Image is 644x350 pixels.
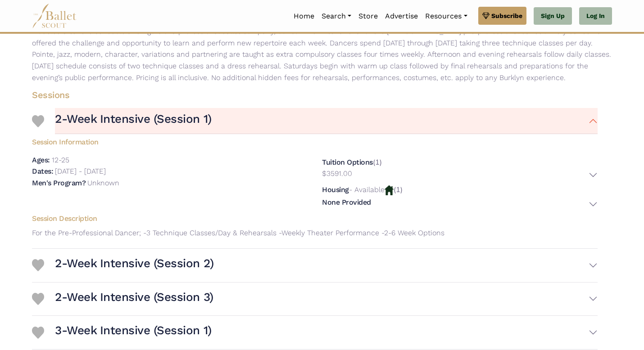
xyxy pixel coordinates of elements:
[322,198,371,207] h5: None Provided
[322,168,352,179] p: $3591.00
[55,167,106,175] p: [DATE] - [DATE]
[579,7,612,25] a: Log In
[25,26,619,83] p: Modeled after the schedule and rigors of a professional ballet company, our summer intensive is f...
[322,157,598,182] div: (1)
[491,11,522,21] span: Subscribe
[32,293,44,305] img: Heart
[55,108,598,134] button: 2-Week Intensive (Session 1)
[534,7,572,25] a: Sign Up
[87,179,119,187] p: Unknown
[25,227,605,239] p: For the Pre-Professional Dancer; -3 Technique Classes/Day & Rehearsals -Weekly Theater Performanc...
[322,184,598,211] div: (1)
[322,198,598,211] button: None Provided
[52,156,69,164] p: 12-25
[32,327,44,339] img: Heart
[32,179,86,187] h5: Men's Program?
[381,7,422,26] a: Advertise
[55,256,214,271] h3: 2-Week Intensive (Session 2)
[349,185,385,194] p: - Available
[55,112,212,127] h3: 2-Week Intensive (Session 1)
[32,167,53,175] h5: Dates:
[25,214,605,224] h5: Session Description
[55,252,598,278] button: 2-Week Intensive (Session 2)
[322,185,349,194] h5: Housing
[25,89,605,101] h4: Sessions
[290,7,318,26] a: Home
[55,319,598,346] button: 3-Week Intensive (Session 1)
[385,185,394,195] img: Housing Available
[322,168,598,182] button: $3591.00
[322,158,373,166] h5: Tuition Options
[55,286,598,312] button: 2-Week Intensive (Session 3)
[55,323,212,338] h3: 3-Week Intensive (Session 1)
[482,11,490,21] img: gem.svg
[478,7,526,25] a: Subscribe
[32,115,44,127] img: Heart
[32,259,44,271] img: Heart
[32,156,50,164] h5: Ages:
[25,134,605,147] h5: Session Information
[422,7,471,26] a: Resources
[355,7,381,26] a: Store
[55,290,213,305] h3: 2-Week Intensive (Session 3)
[318,7,355,26] a: Search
